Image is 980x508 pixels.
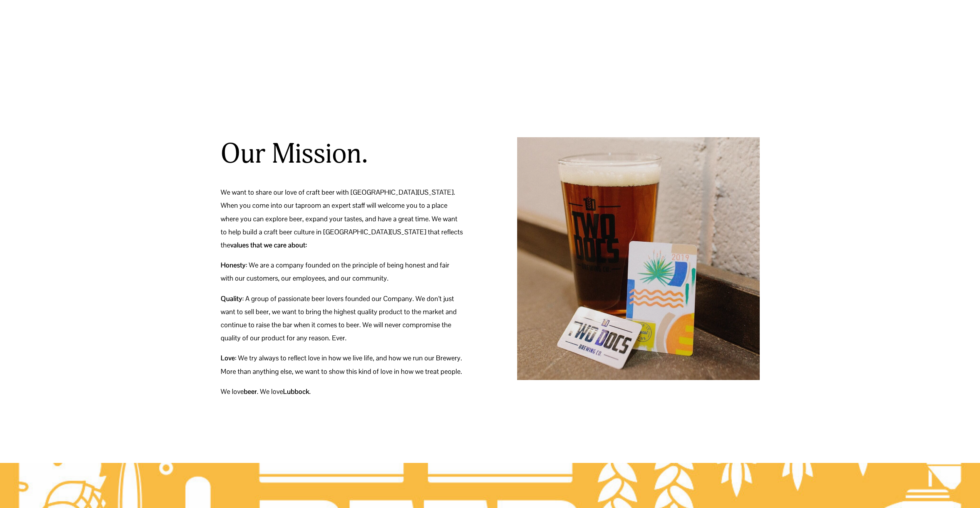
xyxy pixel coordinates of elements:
[221,385,463,398] p: We love . We love .
[221,261,246,269] strong: Honesty
[230,241,307,249] strong: values that we care about:
[221,352,463,378] p: : We try always to reflect love in how we live life, and how we run our Brewery. More than anythi...
[221,259,463,285] p: : We are a company founded on the principle of being honest and fair with our customers, our empl...
[221,353,235,362] strong: Love
[221,292,463,345] p: : A group of passionate beer lovers founded our Company. We don’t just want to sell beer, we want...
[221,294,242,303] strong: Quality
[244,387,257,396] strong: beer
[221,186,463,252] p: We want to share our love of craft beer with [GEOGRAPHIC_DATA][US_STATE]. When you come into our ...
[283,387,309,396] strong: Lubbock
[221,137,368,171] h2: Our Mission.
